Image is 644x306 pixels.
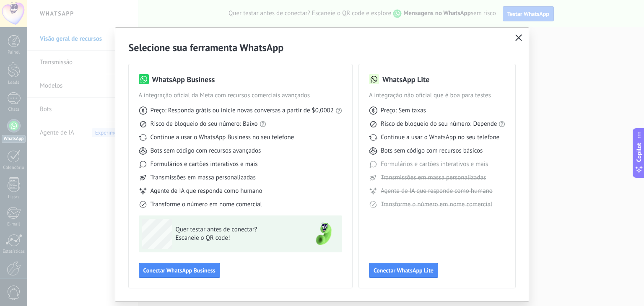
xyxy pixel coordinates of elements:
[381,106,426,115] span: Preço: Sem taxas
[151,147,261,155] span: Bots sem código com recursos avançados
[381,147,483,155] span: Bots sem código com recursos básicos
[381,120,497,128] span: Risco de bloqueio do seu número: Depende
[635,143,643,162] span: Copilot
[369,91,506,100] span: A integração não oficial que é boa para testes
[374,267,434,273] span: Conectar WhatsApp Lite
[151,120,258,128] span: Risco de bloqueio do seu número: Baixo
[176,226,298,234] span: Quer testar antes de conectar?
[309,219,339,249] img: green-phone.png
[151,174,256,182] span: Transmissões em massa personalizadas
[151,200,262,209] span: Transforme o número em nome comercial
[381,160,488,169] span: Formulários e cartões interativos e mais
[151,160,258,169] span: Formulários e cartões interativos e mais
[139,91,342,100] span: A integração oficial da Meta com recursos comerciais avançados
[129,41,516,54] h2: Selecione sua ferramenta WhatsApp
[139,263,220,278] button: Conectar WhatsApp Business
[151,133,294,142] span: Continue a usar o WhatsApp Business no seu telefone
[151,187,262,195] span: Agente de IA que responde como humano
[152,74,215,85] h3: WhatsApp Business
[381,174,486,182] span: Transmissões em massa personalizadas
[369,263,438,278] button: Conectar WhatsApp Lite
[381,200,492,209] span: Transforme o número em nome comercial
[176,234,298,242] span: Escaneie o QR code!
[381,133,499,142] span: Continue a usar o WhatsApp no seu telefone
[151,106,334,115] span: Preço: Responda grátis ou inicie novas conversas a partir de $0,0002
[382,74,429,85] h3: WhatsApp Lite
[143,267,216,273] span: Conectar WhatsApp Business
[381,187,493,195] span: Agente de IA que responde como humano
